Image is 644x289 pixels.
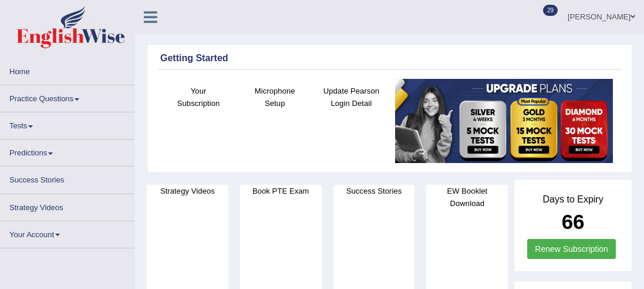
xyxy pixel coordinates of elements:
a: Home [1,58,134,81]
h4: EW Booklet Download [426,185,508,210]
div: Getting Started [160,51,619,65]
h4: Success Stories [333,185,415,197]
span: 29 [543,5,558,16]
a: Your Account [1,221,134,244]
a: Predictions [1,139,134,162]
h4: Days to Expiry [527,194,619,205]
a: Renew Subscription [527,239,616,259]
a: Practice Questions [1,85,134,108]
h4: Strategy Videos [147,185,228,197]
a: Success Stories [1,167,134,190]
a: Tests [1,112,134,135]
img: small5.jpg [395,79,613,163]
h4: Book PTE Exam [240,185,322,197]
h4: Your Subscription [166,85,231,109]
b: 66 [562,210,585,233]
h4: Update Pearson Login Detail [319,85,383,109]
a: Strategy Videos [1,194,134,217]
h4: Microphone Setup [242,85,307,109]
